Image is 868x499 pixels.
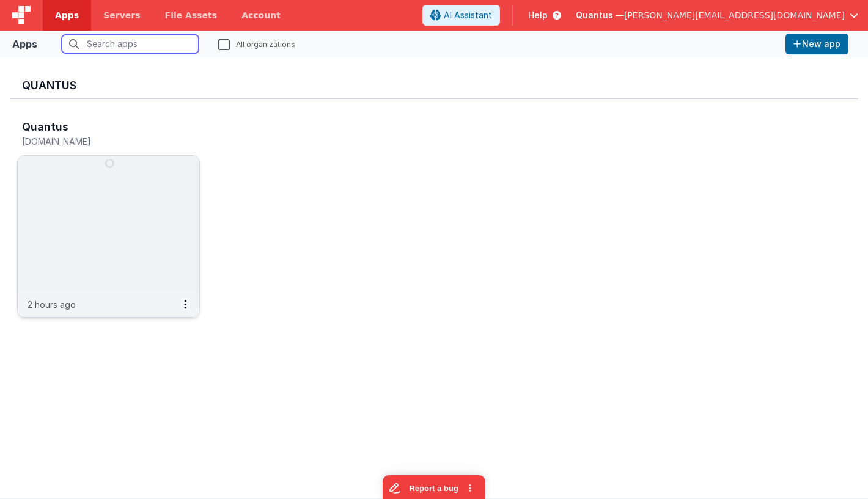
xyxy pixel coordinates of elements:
h5: [DOMAIN_NAME] [22,137,169,146]
span: Help [528,9,548,21]
span: File Assets [165,9,218,21]
span: AI Assistant [444,9,492,21]
h3: Quantus [22,79,846,92]
input: Search apps [62,35,199,53]
button: Quantus — [PERSON_NAME][EMAIL_ADDRESS][DOMAIN_NAME] [576,9,858,21]
button: AI Assistant [422,5,500,26]
div: Apps [12,37,37,51]
h3: Quantus [22,121,68,133]
span: Apps [55,9,79,21]
label: All organizations [218,38,295,49]
span: Servers [103,9,140,21]
button: New app [785,34,848,54]
span: Quantus — [576,9,624,21]
p: 2 hours ago [28,298,76,311]
span: [PERSON_NAME][EMAIL_ADDRESS][DOMAIN_NAME] [624,9,845,21]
